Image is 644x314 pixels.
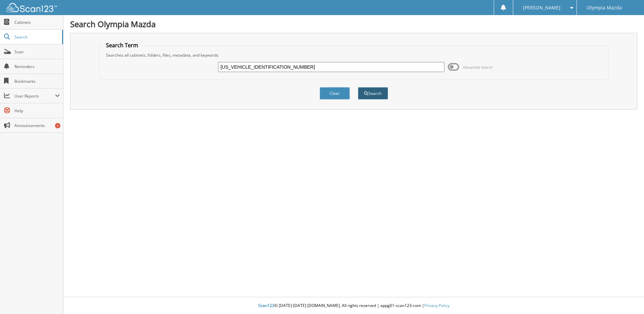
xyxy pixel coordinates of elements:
span: [PERSON_NAME] [523,6,560,10]
div: Searches all cabinets, folders, files, metadata, and keywords [103,52,605,58]
button: Clear [320,87,350,100]
span: Reminders [14,64,60,69]
span: Olympia Mazda [587,6,622,10]
div: © [DATE]-[DATE] [DOMAIN_NAME]. All rights reserved | appg01-scan123-com | [63,298,644,314]
span: Search [14,34,59,40]
button: Search [358,87,388,100]
iframe: Chat Widget [610,282,644,314]
span: Bookmarks [14,78,60,84]
span: Announcements [14,123,60,128]
div: 5 [55,123,60,128]
img: scan123-logo-white.svg [7,3,57,12]
span: Advanced Search [463,65,493,70]
legend: Search Term [103,42,142,49]
span: Scan [14,49,60,55]
span: Cabinets [14,19,60,25]
span: Help [14,108,60,114]
h1: Search Olympia Mazda [70,18,637,29]
span: Scan123 [258,303,274,308]
a: Privacy Policy [424,303,449,308]
span: User Reports [14,93,55,99]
